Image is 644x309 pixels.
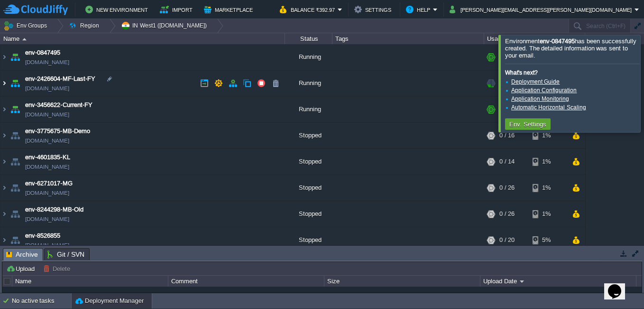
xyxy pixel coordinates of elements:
[511,78,560,85] a: Deployment Guide
[511,104,586,111] a: Automatic Horizontal Scaling
[499,175,515,201] div: 0 / 26
[25,110,69,119] a: [DOMAIN_NAME]
[285,175,332,201] div: Stopped
[6,264,37,273] button: Upload
[6,249,38,261] span: Archive
[499,123,515,148] div: 0 / 16
[285,33,332,44] div: Status
[25,84,69,93] a: [DOMAIN_NAME]
[25,153,70,162] a: env-4601835-KL
[25,58,69,67] a: [DOMAIN_NAME]
[285,70,332,96] div: Running
[25,214,69,224] a: [DOMAIN_NAME]
[9,97,22,122] img: AMDAwAAAACH5BAEAAAAALAAAAAABAAEAAAICRAEAOw==
[450,4,635,15] button: [PERSON_NAME][EMAIL_ADDRESS][PERSON_NAME][DOMAIN_NAME]
[85,4,151,15] button: New Environment
[533,149,563,174] div: 1%
[499,227,515,253] div: 0 / 20
[9,123,22,148] img: AMDAwAAAACH5BAEAAAAALAAAAAABAAEAAAICRAEAOw==
[533,123,563,148] div: 1%
[481,276,636,287] div: Upload Date
[511,96,569,102] a: Application Monitoring
[285,201,332,227] div: Stopped
[9,44,22,70] img: AMDAwAAAACH5BAEAAAAALAAAAAABAAEAAAICRAEAOw==
[0,149,8,174] img: AMDAwAAAACH5BAEAAAAALAAAAAABAAEAAAICRAEAOw==
[9,201,22,227] img: AMDAwAAAACH5BAEAAAAALAAAAAABAAEAAAICRAEAOw==
[325,276,480,287] div: Size
[204,4,256,15] button: Marketplace
[485,33,585,44] div: Usage
[499,201,515,227] div: 0 / 26
[25,162,69,172] a: [DOMAIN_NAME]
[285,123,332,148] div: Stopped
[160,4,195,15] button: Import
[280,4,338,15] button: Balance ₹392.97
[169,276,324,287] div: Comment
[25,188,69,198] a: [DOMAIN_NAME]
[533,227,563,253] div: 5%
[25,136,69,145] a: [DOMAIN_NAME]
[121,19,210,32] button: IN West1 ([DOMAIN_NAME])
[1,33,285,44] div: Name
[12,293,71,309] div: No active tasks
[25,74,95,84] a: env-2426604-MF-Last-FY
[25,48,60,58] a: env-0847495
[506,120,549,128] button: Env. Settings
[43,264,73,273] button: Delete
[354,4,394,15] button: Settings
[533,175,563,201] div: 1%
[0,201,8,227] img: AMDAwAAAACH5BAEAAAAALAAAAAABAAEAAAICRAEAOw==
[0,70,8,96] img: AMDAwAAAACH5BAEAAAAALAAAAAABAAEAAAICRAEAOw==
[511,87,577,94] a: Application Configuration
[3,4,68,16] img: CloudJiffy
[47,249,84,260] span: Git / SVN
[406,4,433,15] button: Help
[533,201,563,227] div: 1%
[604,271,635,299] iframe: chat widget
[25,241,69,250] a: [DOMAIN_NAME]
[505,69,538,76] b: What's next?
[285,227,332,253] div: Stopped
[540,38,575,45] b: env-0847495
[333,33,484,44] div: Tags
[285,44,332,70] div: Running
[75,296,144,306] button: Deployment Manager
[0,227,8,253] img: AMDAwAAAACH5BAEAAAAALAAAAAABAAEAAAICRAEAOw==
[25,231,60,241] a: env-8526855
[3,19,50,32] button: Env Groups
[25,100,92,110] a: env-3456622-Current-FY
[9,70,22,96] img: AMDAwAAAACH5BAEAAAAALAAAAAABAAEAAAICRAEAOw==
[9,175,22,201] img: AMDAwAAAACH5BAEAAAAALAAAAAABAAEAAAICRAEAOw==
[285,149,332,174] div: Stopped
[505,38,636,59] span: Environment has been successfully created. The detailed information was sent to your email.
[25,179,73,188] a: env-6271017-MG
[0,97,8,122] img: AMDAwAAAACH5BAEAAAAALAAAAAABAAEAAAICRAEAOw==
[13,276,168,287] div: Name
[25,205,83,214] a: env-8244298-MB-Old
[9,149,22,174] img: AMDAwAAAACH5BAEAAAAALAAAAAABAAEAAAICRAEAOw==
[25,126,90,136] a: env-3775675-MB-Demo
[0,123,8,148] img: AMDAwAAAACH5BAEAAAAALAAAAAABAAEAAAICRAEAOw==
[9,227,22,253] img: AMDAwAAAACH5BAEAAAAALAAAAAABAAEAAAICRAEAOw==
[0,44,8,70] img: AMDAwAAAACH5BAEAAAAALAAAAAABAAEAAAICRAEAOw==
[69,19,102,32] button: Region
[22,38,27,40] img: AMDAwAAAACH5BAEAAAAALAAAAAABAAEAAAICRAEAOw==
[285,97,332,122] div: Running
[0,175,8,201] img: AMDAwAAAACH5BAEAAAAALAAAAAABAAEAAAICRAEAOw==
[499,149,515,174] div: 0 / 14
